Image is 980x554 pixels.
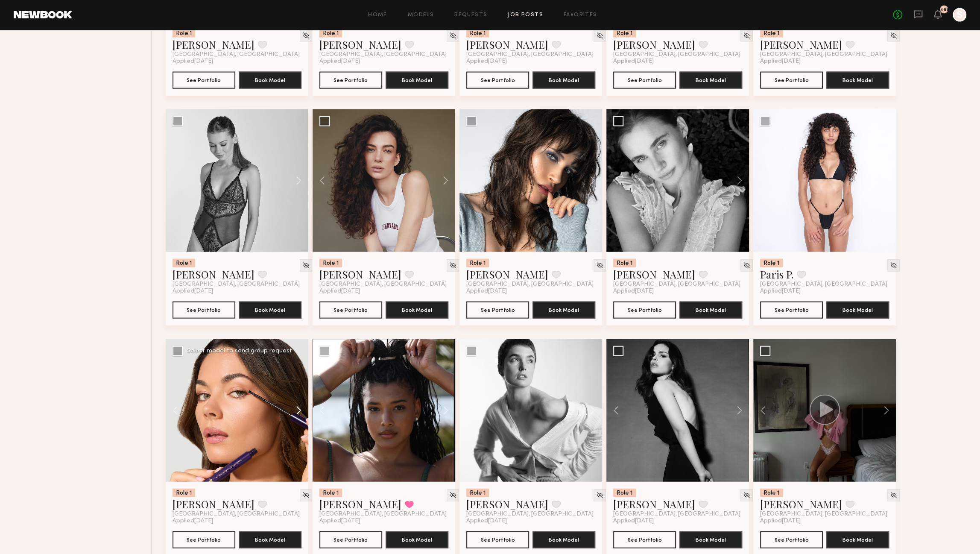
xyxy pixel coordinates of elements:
[613,267,695,281] a: [PERSON_NAME]
[173,29,195,38] div: Role 1
[466,531,529,548] button: See Portfolio
[239,302,301,319] button: Book Model
[532,302,595,319] button: Book Model
[302,32,310,39] img: Unhide Model
[319,267,401,281] a: [PERSON_NAME]
[319,489,342,497] div: Role 1
[760,29,783,38] div: Role 1
[319,259,342,267] div: Role 1
[302,262,310,269] img: Unhide Model
[173,38,255,51] a: [PERSON_NAME]
[319,497,401,511] a: [PERSON_NAME]
[596,492,603,499] img: Unhide Model
[679,72,742,89] button: Book Model
[173,72,235,89] button: See Portfolio
[760,518,889,525] div: Applied [DATE]
[173,267,255,281] a: [PERSON_NAME]
[173,489,195,497] div: Role 1
[760,302,823,319] button: See Portfolio
[454,12,487,18] a: Requests
[466,288,595,295] div: Applied [DATE]
[679,531,742,548] button: Book Model
[613,489,636,497] div: Role 1
[760,497,842,511] a: [PERSON_NAME]
[239,531,301,548] button: Book Model
[826,531,889,548] button: Book Model
[173,531,235,548] button: See Portfolio
[613,259,636,267] div: Role 1
[239,536,301,543] a: Book Model
[466,72,529,89] button: See Portfolio
[760,58,889,65] div: Applied [DATE]
[679,76,742,83] a: Book Model
[760,259,783,267] div: Role 1
[173,281,300,288] span: [GEOGRAPHIC_DATA], [GEOGRAPHIC_DATA]
[173,302,235,319] button: See Portfolio
[596,262,603,269] img: Unhide Model
[760,288,889,295] div: Applied [DATE]
[319,288,448,295] div: Applied [DATE]
[466,281,594,288] span: [GEOGRAPHIC_DATA], [GEOGRAPHIC_DATA]
[532,531,595,548] button: Book Model
[173,288,301,295] div: Applied [DATE]
[466,267,548,281] a: [PERSON_NAME]
[368,12,387,18] a: Home
[173,51,300,58] span: [GEOGRAPHIC_DATA], [GEOGRAPHIC_DATA]
[613,72,676,89] button: See Portfolio
[173,518,301,525] div: Applied [DATE]
[760,51,887,58] span: [GEOGRAPHIC_DATA], [GEOGRAPHIC_DATA]
[743,32,750,39] img: Unhide Model
[760,267,793,281] a: Paris P.
[386,531,448,548] button: Book Model
[449,262,456,269] img: Unhide Model
[466,302,529,319] a: See Portfolio
[239,306,301,313] a: Book Model
[613,51,740,58] span: [GEOGRAPHIC_DATA], [GEOGRAPHIC_DATA]
[679,302,742,319] button: Book Model
[613,281,740,288] span: [GEOGRAPHIC_DATA], [GEOGRAPHIC_DATA]
[743,262,750,269] img: Unhide Model
[890,492,897,499] img: Unhide Model
[173,497,255,511] a: [PERSON_NAME]
[386,76,448,83] a: Book Model
[466,518,595,525] div: Applied [DATE]
[466,51,594,58] span: [GEOGRAPHIC_DATA], [GEOGRAPHIC_DATA]
[449,492,456,499] img: Unhide Model
[953,8,966,22] a: S
[613,531,676,548] button: See Portfolio
[613,302,676,319] button: See Portfolio
[613,518,742,525] div: Applied [DATE]
[319,531,382,548] button: See Portfolio
[319,29,342,38] div: Role 1
[319,38,401,51] a: [PERSON_NAME]
[319,302,382,319] a: See Portfolio
[386,536,448,543] a: Book Model
[302,492,310,499] img: Unhide Model
[760,281,887,288] span: [GEOGRAPHIC_DATA], [GEOGRAPHIC_DATA]
[613,288,742,295] div: Applied [DATE]
[532,536,595,543] a: Book Model
[679,306,742,313] a: Book Model
[532,76,595,83] a: Book Model
[532,306,595,313] a: Book Model
[760,72,823,89] button: See Portfolio
[508,12,543,18] a: Job Posts
[466,259,489,267] div: Role 1
[319,58,448,65] div: Applied [DATE]
[890,262,897,269] img: Unhide Model
[173,58,301,65] div: Applied [DATE]
[319,51,447,58] span: [GEOGRAPHIC_DATA], [GEOGRAPHIC_DATA]
[408,12,434,18] a: Models
[826,72,889,89] button: Book Model
[613,58,742,65] div: Applied [DATE]
[466,489,489,497] div: Role 1
[386,306,448,313] a: Book Model
[386,72,448,89] button: Book Model
[449,32,456,39] img: Unhide Model
[239,72,301,89] button: Book Model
